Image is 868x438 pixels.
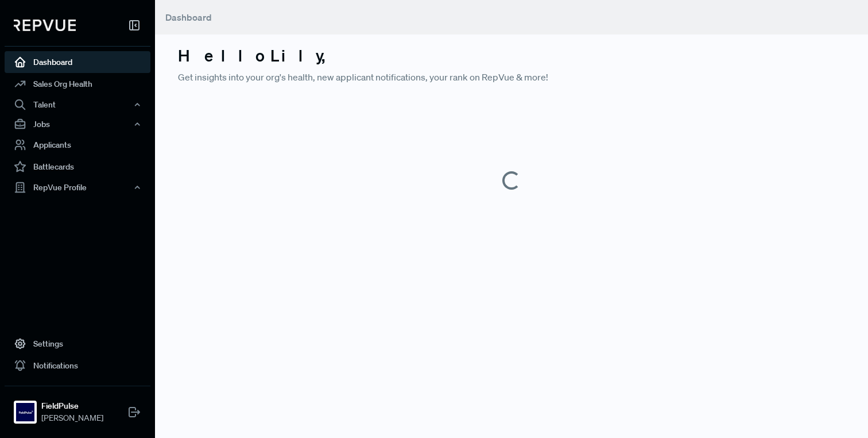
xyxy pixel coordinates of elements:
button: RepVue Profile [5,178,150,197]
a: Dashboard [5,51,150,73]
img: FieldPulse [16,403,34,421]
a: Battlecards [5,156,150,178]
span: [PERSON_NAME] [41,412,103,424]
a: Applicants [5,134,150,156]
a: FieldPulseFieldPulse[PERSON_NAME] [5,386,150,429]
strong: FieldPulse [41,400,103,412]
button: Talent [5,95,150,114]
a: Settings [5,333,150,355]
a: Sales Org Health [5,73,150,95]
span: Dashboard [165,11,212,23]
img: RepVue [14,20,76,31]
button: Jobs [5,114,150,134]
a: Notifications [5,355,150,376]
p: Get insights into your org's health, new applicant notifications, your rank on RepVue & more! [178,70,845,84]
h3: Hello Lily , [178,46,845,66]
